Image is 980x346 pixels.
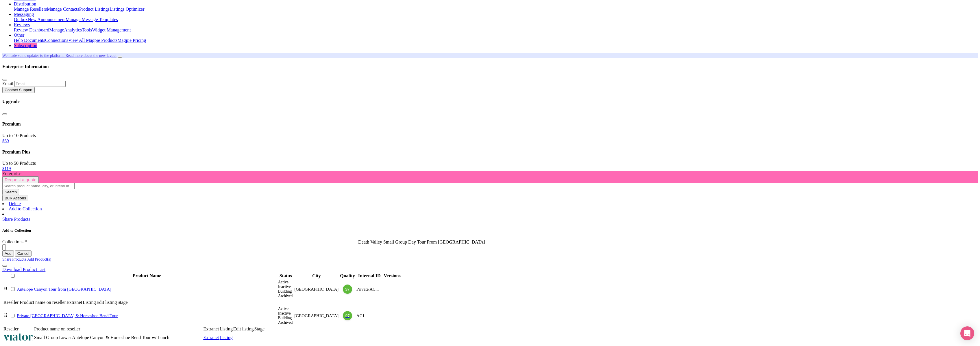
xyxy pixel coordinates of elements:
div: Archived [278,294,293,298]
div: City [294,273,339,278]
a: Magpie Pricing [117,38,146,43]
td: Stage [117,300,128,305]
a: Manage [49,27,64,32]
button: Search [2,189,19,195]
td: Reseller [3,300,19,305]
a: We made some updates to the platform. Read more about the new layout [2,53,117,58]
a: $69 [2,139,9,143]
a: Product Listings [79,7,110,12]
td: Product name on reseller [20,300,66,305]
input: Search product name, city, or interal id [2,183,75,189]
div: Building [278,316,293,320]
a: View All Magpie Products [68,38,117,43]
a: New Announcement [28,17,66,22]
div: Up to 10 Products [2,133,978,138]
th: Versions [383,273,401,279]
td: Private AC... [356,280,383,299]
td: Stage [254,326,265,332]
a: Share Products [2,217,30,222]
a: Messaging [14,12,34,17]
div: Death Valley Small Group Day Tour From [GEOGRAPHIC_DATA] [358,240,485,245]
a: Help Documents [14,38,45,43]
a: Subscription [14,43,37,48]
h4: Premium Plus [2,149,978,155]
h5: Add to Collection [2,228,978,233]
a: Analytics [64,27,82,32]
a: Download Product List [2,267,45,272]
a: Listings Optimizer [110,7,144,12]
td: Edit listing [233,326,254,332]
td: Reseller [3,326,33,332]
button: Contact Support [2,87,35,93]
img: vbqrramwp3xkpi4ekcjz.svg [3,332,33,342]
a: Distribution [14,1,36,6]
div: Product Name [17,273,277,278]
div: Active [278,280,293,285]
button: Close [2,113,7,115]
div: Status [278,273,293,278]
button: Bulk Actions [2,195,28,201]
input: Email [14,81,66,87]
a: Reviews [14,22,30,27]
label: Email [2,81,13,86]
a: Add to Collection [9,206,42,211]
td: Extranet [203,326,219,332]
a: Manage Resellers [14,7,47,12]
a: Antelope Canyon Tour from [GEOGRAPHIC_DATA] [17,287,112,291]
td: Listing [83,300,96,305]
a: Private [GEOGRAPHIC_DATA] & Horseshoe Bend Tour [17,313,118,318]
span: Request a quote [5,177,36,182]
td: Extranet [66,300,82,305]
td: Product name on reseller [34,326,203,332]
div: Archived [278,320,293,325]
h4: Upgrade [2,99,978,104]
td: [GEOGRAPHIC_DATA] [294,280,339,299]
td: [GEOGRAPHIC_DATA] [294,306,339,325]
h4: Enterprise Information [2,64,978,69]
h4: Premium [2,121,978,127]
a: Manage Contacts [47,7,79,12]
a: Connections [45,38,68,43]
div: Enterprise [2,171,978,176]
div: Up to 50 Products [2,161,978,166]
a: 97 [340,311,355,320]
a: Widget Management [92,27,131,32]
button: Request a quote [2,176,39,183]
td: Edit listing [96,300,117,305]
a: Outbox [14,17,28,22]
a: Tools [82,27,92,32]
button: Add [2,250,14,257]
a: Review Dashboard [14,27,49,32]
div: Inactive [278,311,293,316]
div: Quality [340,273,355,278]
a: Listing [219,335,232,340]
span: 97 [345,287,350,292]
button: Close announcement [118,56,122,58]
a: Manage Message Templates [66,17,118,22]
div: Building [278,289,293,294]
span: 97 [345,313,350,318]
a: Add Product(s) [27,257,51,261]
td: Small Group Lower Antelope Canyon & Horseshoe Bend Tour w/ Lunch [34,332,203,343]
div: Active [278,306,293,311]
td: AC1 [356,306,383,325]
button: Close [2,79,7,81]
a: 97 [340,285,355,294]
th: Internal ID [356,273,383,279]
a: $119 [2,166,11,171]
a: Share Products [2,257,26,261]
div: Inactive [278,285,293,289]
button: Cancel [15,250,32,257]
span: Collections [2,239,23,244]
td: Listing [219,326,232,332]
div: Open Intercom Messenger [960,326,974,340]
a: Delete [9,201,21,206]
a: Other [14,33,24,38]
a: Extranet [203,335,219,340]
